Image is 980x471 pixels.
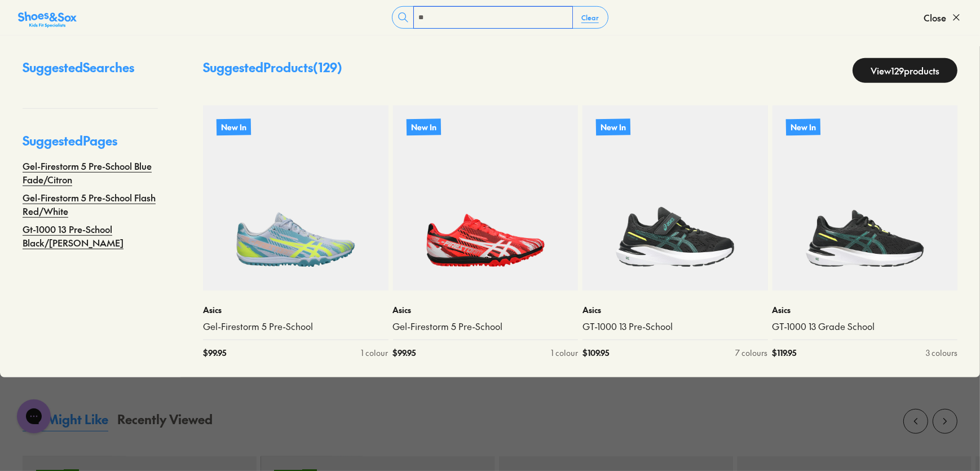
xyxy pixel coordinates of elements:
[203,320,389,333] a: Gel-Firestorm 5 Pre-School
[203,58,342,83] p: Suggested Products
[772,347,797,359] span: $ 119.95
[18,11,77,29] img: SNS_Logo_Responsive.svg
[23,159,158,186] a: Gel-Firestorm 5 Pre-School Blue Fade/Citron
[203,105,389,291] a: New In
[785,118,820,135] p: New In
[772,320,958,333] a: GT-1000 13 Grade School
[551,347,578,359] div: 1 colour
[23,58,158,86] p: Suggested Searches
[203,304,389,316] p: Asics
[23,222,158,249] a: Gt-1000 13 Pre-School Black/[PERSON_NAME]
[736,347,768,359] div: 7 colours
[393,304,579,316] p: Asics
[217,118,251,135] p: New In
[11,395,56,437] iframe: Gorgias live chat messenger
[582,347,609,359] span: $ 109.95
[582,304,768,316] p: Asics
[313,59,342,76] span: ( 129 )
[772,304,958,316] p: Asics
[924,5,962,30] button: Close
[572,7,608,28] button: Clear
[23,191,158,218] a: Gel-Firestorm 5 Pre-School Flash Red/White
[853,58,957,83] a: View129products
[393,105,579,291] a: New In
[582,320,768,333] a: GT-1000 13 Pre-School
[203,347,226,359] span: $ 99.95
[18,8,77,27] a: Shoes &amp; Sox
[596,118,630,135] p: New In
[393,320,579,333] a: Gel-Firestorm 5 Pre-School
[23,131,158,159] p: Suggested Pages
[393,347,416,359] span: $ 99.95
[406,118,440,135] p: New In
[23,410,108,432] button: You Might Like
[117,410,213,432] button: Recently Viewed
[926,347,957,359] div: 3 colours
[361,347,389,359] div: 1 colour
[772,105,958,291] a: New In
[924,11,946,24] span: Close
[582,105,768,291] a: New In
